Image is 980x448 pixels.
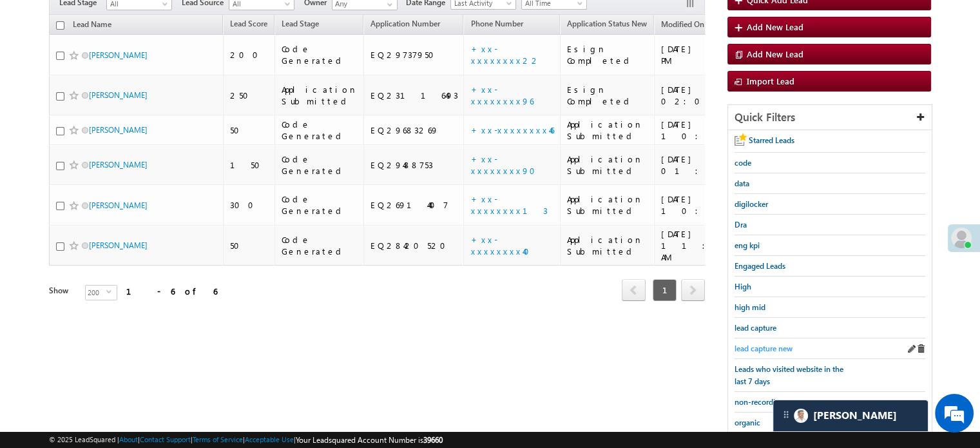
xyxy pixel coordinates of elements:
span: Carter [813,409,897,422]
a: Application Number [364,17,447,34]
a: Terms of Service [193,435,243,443]
div: 1 - 6 of 6 [126,284,217,298]
div: EQ28420520 [370,240,458,251]
div: Code Generated [282,193,358,217]
div: EQ29488753 [370,159,458,171]
span: © 2025 LeadSquared | | | | | [49,434,443,446]
div: Code Generated [282,153,358,177]
span: 39660 [423,435,443,445]
div: [DATE] 11:11 AM [661,228,754,263]
div: Application Submitted [567,119,648,142]
div: 200 [230,49,269,61]
a: Modified On (sorted descending) [655,17,723,34]
span: lead capture [735,323,776,333]
a: Acceptable Use [245,435,294,443]
a: Lead Stage [275,17,325,34]
span: Dra [735,220,747,229]
img: Carter [794,409,808,423]
span: Leads who visited website in the last 7 days [735,364,843,386]
a: About [119,435,138,443]
span: select [106,289,117,295]
a: next [681,280,705,301]
div: [DATE] 02:09 PM [661,84,754,107]
a: +xx-xxxxxxxx40 [470,234,537,257]
a: [PERSON_NAME] [89,240,148,250]
span: Lead Stage [282,19,319,28]
span: 200 [86,286,106,300]
div: 50 [230,124,269,136]
div: 250 [230,90,269,101]
div: Application Submitted [567,193,648,217]
div: [DATE] 10:06 AM [661,119,754,142]
a: [PERSON_NAME] [89,200,148,210]
div: [DATE] 01:17 PM [661,153,754,177]
span: Application Status New [567,19,647,28]
span: Application Number [370,19,440,28]
span: Add New Lead [747,21,803,32]
img: carter-drag [781,409,791,420]
span: high mid [735,302,765,312]
span: next [681,279,705,301]
span: Phone Number [470,19,523,28]
textarea: Type your message and hit 'Enter' [17,119,235,340]
div: Application Submitted [567,153,648,177]
a: Lead Name [66,17,118,34]
img: d_60004797649_company_0_60004797649 [22,68,54,84]
span: data [735,179,749,188]
a: [PERSON_NAME] [89,50,148,60]
div: 300 [230,199,269,211]
div: Quick Filters [728,105,932,130]
div: carter-dragCarter[PERSON_NAME] [773,400,928,432]
a: Phone Number [464,17,529,34]
span: lead capture new [735,344,793,353]
a: +xx-xxxxxxxx90 [470,153,543,176]
span: Add New Lead [747,48,803,59]
span: eng kpi [735,240,760,250]
div: Code Generated [282,234,358,257]
span: Lead Score [230,19,267,28]
span: digilocker [735,199,768,209]
div: Show [49,285,75,297]
div: Code Generated [282,43,358,66]
input: Check all records [56,21,64,30]
em: Start Chat [175,351,234,368]
span: 1 [653,279,677,301]
div: Code Generated [282,119,358,142]
div: EQ29683269 [370,124,458,136]
span: prev [622,279,646,301]
a: [PERSON_NAME] [89,160,148,170]
a: +xx-xxxxxxxx22 [470,43,540,66]
a: [PERSON_NAME] [89,90,148,100]
div: EQ29737950 [370,49,458,61]
span: non-recording [735,397,784,407]
span: code [735,158,751,168]
a: Application Status New [561,17,653,34]
span: Import Lead [747,75,794,86]
div: [DATE] 04:45 PM [661,43,754,66]
div: Chat with us now [67,68,216,84]
a: [PERSON_NAME] [89,125,148,135]
div: Esign Completed [567,84,648,107]
span: Modified On [661,19,704,29]
span: Your Leadsquared Account Number is [296,435,443,445]
a: +xx-xxxxxxxx46 [470,124,553,135]
div: Application Submitted [282,84,358,107]
a: Contact Support [140,435,191,443]
a: prev [622,280,646,301]
div: 150 [230,159,269,171]
a: +xx-xxxxxxxx96 [470,84,533,106]
span: High [735,282,751,291]
div: [DATE] 10:17 AM [661,193,754,217]
div: EQ23116493 [370,90,458,101]
div: Esign Completed [567,43,648,66]
span: Starred Leads [749,135,794,145]
a: Lead Score [224,17,274,34]
div: Minimize live chat window [211,6,242,37]
span: organic [735,418,760,427]
span: Engaged Leads [735,261,785,271]
div: Application Submitted [567,234,648,257]
div: EQ26914407 [370,199,458,211]
div: 50 [230,240,269,251]
a: +xx-xxxxxxxx13 [470,193,547,216]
